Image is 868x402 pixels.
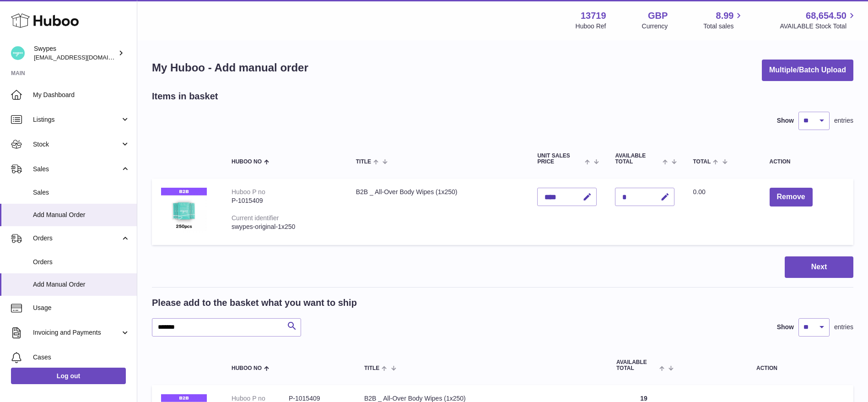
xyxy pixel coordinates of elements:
[680,350,853,380] th: Action
[576,22,606,31] div: Huboo Ref
[161,188,207,234] img: B2B _ All-Over Body Wipes (1x250)
[537,153,582,165] span: Unit Sales Price
[11,368,126,384] a: Log out
[33,280,130,289] span: Add Manual Order
[33,234,120,243] span: Orders
[770,159,844,165] div: Action
[716,10,734,22] span: 8.99
[648,10,668,22] strong: GBP
[33,91,130,99] span: My Dashboard
[232,365,262,371] span: Huboo no
[232,159,262,165] span: Huboo no
[616,359,657,371] span: AVAILABLE Total
[33,165,120,174] span: Sales
[356,159,371,165] span: Title
[232,196,338,205] div: P-1015409
[364,365,379,371] span: Title
[777,116,794,125] label: Show
[232,214,279,222] div: Current identifier
[33,211,130,219] span: Add Manual Order
[703,22,744,31] span: Total sales
[693,188,705,196] span: 0.00
[33,188,130,197] span: Sales
[615,153,660,165] span: AVAILABLE Total
[33,304,130,312] span: Usage
[834,116,853,125] span: entries
[152,297,357,309] h2: Please add to the basket what you want to ship
[152,90,218,103] h2: Items in basket
[777,323,794,331] label: Show
[34,54,135,61] span: [EMAIL_ADDRESS][DOMAIN_NAME]
[834,323,853,331] span: entries
[33,115,120,124] span: Listings
[33,140,120,149] span: Stock
[642,22,668,31] div: Currency
[785,256,853,278] button: Next
[693,159,711,165] span: Total
[780,10,857,31] a: 68,654.50 AVAILABLE Stock Total
[770,188,813,206] button: Remove
[11,46,25,60] img: internalAdmin-13719@internal.huboo.com
[762,60,853,81] button: Multiple/Batch Upload
[33,258,130,266] span: Orders
[33,328,120,337] span: Invoicing and Payments
[581,10,606,22] strong: 13719
[703,10,744,31] a: 8.99 Total sales
[806,10,846,22] span: 68,654.50
[232,223,338,231] div: swypes-original-1x250
[232,188,265,196] div: Huboo P no
[780,22,857,31] span: AVAILABLE Stock Total
[347,179,528,245] td: B2B _ All-Over Body Wipes (1x250)
[34,44,116,62] div: Swypes
[33,353,130,362] span: Cases
[152,60,308,75] h1: My Huboo - Add manual order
